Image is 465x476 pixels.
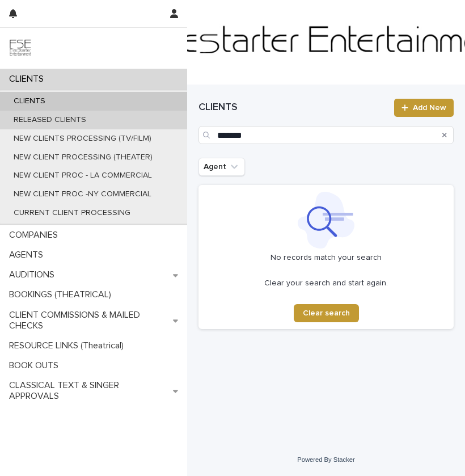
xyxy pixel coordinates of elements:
[5,340,133,351] p: RESOURCE LINKS (Theatrical)
[303,309,350,317] span: Clear search
[5,289,120,300] p: BOOKINGS (THEATRICAL)
[294,304,359,322] button: Clear search
[5,269,64,280] p: AUDITIONS
[5,189,160,199] p: NEW CLIENT PROC -NY COMMERCIAL
[5,115,95,125] p: RELEASED CLIENTS
[5,134,160,144] p: NEW CLIENTS PROCESSING (TV/FILM)
[5,171,161,180] p: NEW CLIENT PROC - LA COMMERCIAL
[198,158,245,176] button: Agent
[5,96,54,106] p: CLIENTS
[413,104,446,112] span: Add New
[5,230,67,241] p: COMPANIES
[297,456,354,463] a: Powered By Stacker
[205,253,447,263] p: No records match your search
[5,310,173,331] p: CLIENT COMMISSIONS & MAILED CHECKS
[9,37,32,60] img: 9JgRvJ3ETPGCJDhvPVA5
[264,279,388,288] p: Clear your search and start again.
[5,360,67,371] p: BOOK OUTS
[5,153,162,162] p: NEW CLIENT PROCESSING (THEATER)
[5,250,52,260] p: AGENTS
[198,126,454,144] input: Search
[5,208,139,218] p: CURRENT CLIENT PROCESSING
[5,74,53,85] p: CLIENTS
[394,99,454,117] a: Add New
[198,101,387,115] h1: CLIENTS
[5,380,173,402] p: CLASSICAL TEXT & SINGER APPROVALS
